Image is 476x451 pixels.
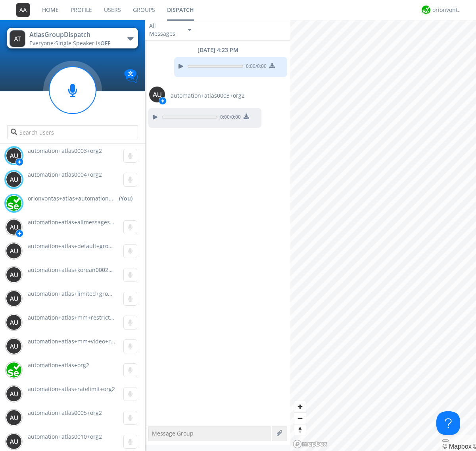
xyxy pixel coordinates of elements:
[442,443,471,450] a: Mapbox
[55,39,110,47] span: Single Speaker is
[28,171,102,178] span: automation+atlas0004+org2
[6,195,22,211] img: 29d36aed6fa347d5a1537e7736e6aa13
[100,39,110,47] span: OFF
[294,413,306,424] span: Zoom out
[6,172,22,187] img: 373638.png
[294,412,306,424] button: Zoom out
[16,3,30,17] img: 373638.png
[6,243,22,259] img: 373638.png
[28,147,102,154] span: automation+atlas0003+org2
[7,125,138,139] input: Search users
[6,219,22,235] img: 373638.png
[244,114,249,119] img: download media button
[188,29,191,31] img: caret-down-sm.svg
[294,424,306,436] button: Reset bearing to north
[6,291,22,306] img: 373638.png
[294,401,306,412] button: Zoom in
[119,195,132,202] div: (You)
[29,39,119,47] div: Everyone ·
[217,114,241,122] span: 0:00 / 0:00
[243,63,267,71] span: 0:00 / 0:00
[28,409,102,416] span: automation+atlas0005+org2
[442,439,449,442] button: Toggle attribution
[28,337,149,345] span: automation+atlas+mm+video+restricted+org2
[6,338,22,354] img: 373638.png
[28,195,115,202] span: orionvontas+atlas+automation+org2
[29,30,119,39] div: AtlasGroupDispatch
[28,361,89,369] span: automation+atlas+org2
[6,148,22,164] img: 373638.png
[28,385,115,393] span: automation+atlas+ratelimit+org2
[28,314,132,321] span: automation+atlas+mm+restricted+org2
[6,314,22,330] img: 373638.png
[28,433,102,440] span: automation+atlas0010+org2
[124,69,138,83] img: Translation enabled
[293,439,328,449] a: Mapbox logo
[6,434,22,449] img: 373638.png
[6,410,22,426] img: 373638.png
[171,92,245,100] span: automation+atlas0003+org2
[7,28,138,48] button: AtlasGroupDispatchEveryone·Single Speaker isOFF
[294,424,306,436] span: Reset bearing to north
[269,63,275,68] img: download media button
[6,386,22,402] img: 373638.png
[6,267,22,283] img: 373638.png
[10,30,25,47] img: 373638.png
[422,6,430,14] img: 29d36aed6fa347d5a1537e7736e6aa13
[28,218,139,226] span: automation+atlas+allmessages+org2+new
[436,411,460,435] iframe: Toggle Customer Support
[149,22,181,38] div: All Messages
[28,242,131,250] span: automation+atlas+default+group+org2
[145,46,290,54] div: [DATE] 4:23 PM
[432,6,462,14] div: orionvontas+atlas+automation+org2
[149,87,165,102] img: 373638.png
[28,290,133,297] span: automation+atlas+limited+groups+org2
[6,362,22,378] img: 416df68e558d44378204aed28a8ce244
[28,266,123,274] span: automation+atlas+korean0002+org2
